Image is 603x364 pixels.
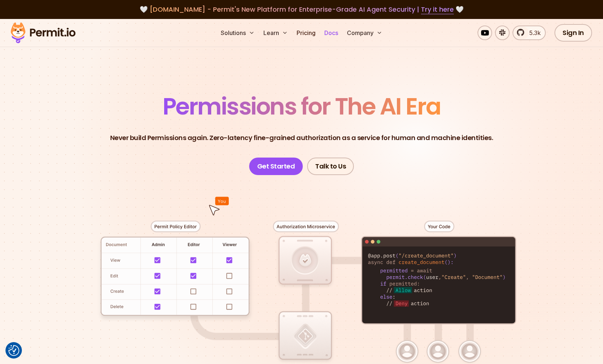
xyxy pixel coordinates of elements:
[18,4,585,15] div: 🤍 🤍
[8,345,19,356] button: Consent Preferences
[421,5,454,14] a: Try it here
[321,26,341,40] a: Docs
[294,26,318,40] a: Pricing
[307,158,354,175] a: Talk to Us
[260,26,291,40] button: Learn
[7,20,79,45] img: Permit logo
[344,26,385,40] button: Company
[554,24,592,42] a: Sign In
[163,90,441,123] span: Permissions for The AI Era
[8,345,19,356] img: Revisit consent button
[150,5,454,14] span: [DOMAIN_NAME] - Permit's New Platform for Enterprise-Grade AI Agent Security |
[249,158,303,175] a: Get Started
[525,28,541,37] span: 5.3k
[218,26,258,40] button: Solutions
[513,26,546,40] a: 5.3k
[110,133,493,143] p: Never build Permissions again. Zero-latency fine-grained authorization as a service for human and...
